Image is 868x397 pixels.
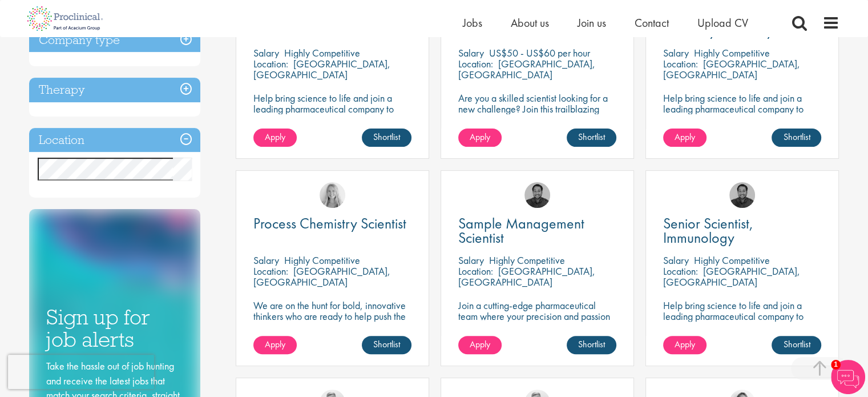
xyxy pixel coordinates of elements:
span: Location: [253,57,288,70]
a: Apply [458,336,502,354]
span: Senior Scientist, Immunology [663,214,753,247]
a: Contact [635,15,669,30]
a: Apply [253,336,297,354]
h3: Therapy [29,78,200,102]
span: Salary [663,254,689,267]
a: Shortlist [362,129,411,147]
img: Mike Raletz [729,182,755,208]
span: Apply [675,338,695,350]
a: Upload CV [697,15,748,30]
p: Highly Competitive [284,46,360,59]
p: Are you a skilled scientist looking for a new challenge? Join this trailblazing biotech on the cu... [458,93,616,147]
p: [GEOGRAPHIC_DATA], [GEOGRAPHIC_DATA] [253,57,390,81]
span: Salary [663,46,689,59]
img: Shannon Briggs [320,182,345,208]
span: Apply [470,131,490,143]
span: 1 [831,360,841,370]
span: Location: [663,264,698,278]
a: Shortlist [362,336,411,354]
h3: Sign up for job alerts [46,306,183,350]
span: Location: [458,57,493,70]
h3: Location [29,128,200,153]
a: Senior Scientist, Immunology [663,216,821,245]
a: Jobs [463,15,482,30]
p: Highly Competitive [489,254,565,267]
p: [GEOGRAPHIC_DATA], [GEOGRAPHIC_DATA] [253,264,390,288]
p: Join a cutting-edge pharmaceutical team where your precision and passion for quality will help sh... [458,300,616,343]
span: Location: [663,57,698,70]
a: Formulation Development Scientist [458,9,616,38]
p: US$50 - US$60 per hour [489,46,590,59]
span: Location: [458,264,493,278]
p: Help bring science to life and join a leading pharmaceutical company to play a key role in delive... [663,300,821,354]
img: Mike Raletz [524,182,550,208]
iframe: reCAPTCHA [8,355,154,389]
a: About us [511,15,549,30]
span: Salary [458,46,484,59]
span: Salary [253,254,279,267]
span: Salary [458,254,484,267]
p: [GEOGRAPHIC_DATA], [GEOGRAPHIC_DATA] [663,57,800,81]
span: Apply [265,131,285,143]
p: [GEOGRAPHIC_DATA], [GEOGRAPHIC_DATA] [663,264,800,288]
a: Apply [663,129,706,147]
p: Help bring science to life and join a leading pharmaceutical company to play a key role in delive... [253,93,411,147]
p: Highly Competitive [284,254,360,267]
img: Chatbot [831,360,865,394]
a: Apply [458,129,502,147]
a: Staff Scientist, AntibodyDiscovery [663,9,821,38]
span: Sample Management Scientist [458,214,584,247]
p: Highly Competitive [694,254,770,267]
a: Sample Management Scientist [458,216,616,245]
p: Help bring science to life and join a leading pharmaceutical company to play a key role in delive... [663,93,821,147]
a: Shortlist [772,129,821,147]
a: Apply [253,129,297,147]
span: Apply [470,338,490,350]
a: Shortlist [567,129,616,147]
a: Process Chemistry Scientist [253,216,411,231]
p: [GEOGRAPHIC_DATA], [GEOGRAPHIC_DATA] [458,264,595,288]
span: Salary [253,46,279,59]
p: [GEOGRAPHIC_DATA], [GEOGRAPHIC_DATA] [458,57,595,81]
a: Shortlist [772,336,821,354]
span: Apply [265,338,285,350]
span: Location: [253,264,288,278]
span: Apply [675,131,695,143]
h3: Company type [29,28,200,53]
a: Shortlist [567,336,616,354]
p: Highly Competitive [694,46,770,59]
a: Apply [663,336,706,354]
span: Process Chemistry Scientist [253,214,406,233]
p: We are on the hunt for bold, innovative thinkers who are ready to help push the boundaries of sci... [253,300,411,343]
a: Join us [578,15,606,30]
